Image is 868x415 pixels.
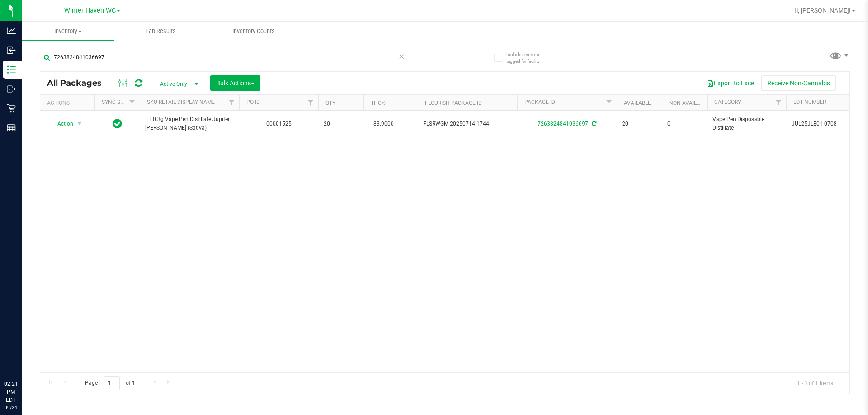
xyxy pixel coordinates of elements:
span: 83.9000 [369,117,398,131]
inline-svg: Analytics [7,26,16,35]
span: select [74,117,85,130]
p: 02:21 PM EDT [4,380,18,404]
span: FT 0.3g Vape Pen Distillate Jupiter [PERSON_NAME] (Sativa) [145,115,234,132]
a: 7263824841036697 [538,121,588,127]
span: All Packages [47,78,111,88]
a: Sku Retail Display Name [147,99,215,105]
span: 20 [324,120,358,128]
a: Filter [125,95,140,110]
span: Include items not tagged for facility [506,51,552,65]
a: Lab Results [114,22,207,41]
button: Receive Non-Cannabis [761,75,836,91]
span: Action [49,117,74,130]
span: Clear [398,51,405,62]
a: Flourish Package ID [425,100,482,106]
a: Filter [224,95,239,110]
inline-svg: Inventory [7,65,16,74]
a: Sync Status [102,99,137,105]
div: Actions [47,100,91,106]
span: Inventory [22,27,114,35]
span: 20 [622,120,656,128]
span: 0 [667,120,702,128]
span: In Sync [113,117,122,130]
a: Qty [325,100,335,106]
span: FLSRWGM-20250714-1744 [423,120,512,128]
inline-svg: Retail [7,104,16,113]
a: Filter [839,95,854,110]
span: Page of 1 [77,376,142,390]
a: PO ID [246,99,260,105]
a: Inventory [22,22,114,41]
p: 09/24 [4,404,18,411]
span: Winter Haven WC [64,7,116,14]
a: Category [714,99,741,105]
a: Non-Available [669,100,709,106]
a: Package ID [524,99,555,105]
a: Inventory Counts [207,22,300,41]
a: Filter [602,95,617,110]
button: Bulk Actions [210,75,260,91]
span: 1 - 1 of 1 items [790,376,840,390]
input: 1 [104,376,120,390]
span: JUL25JLE01-0708 [792,120,849,128]
iframe: Resource center [9,343,36,370]
span: Hi, [PERSON_NAME]! [792,7,851,14]
a: Lot Number [793,99,826,105]
span: Vape Pen Disposable Distillate [712,115,781,132]
a: Filter [771,95,786,110]
a: THC% [371,100,386,106]
button: Export to Excel [701,75,761,91]
inline-svg: Inbound [7,46,16,55]
inline-svg: Reports [7,123,16,132]
inline-svg: Outbound [7,84,16,93]
a: 00001525 [266,121,292,127]
a: Filter [303,95,318,110]
span: Inventory Counts [220,27,287,35]
span: Lab Results [133,27,188,35]
input: Search Package ID, Item Name, SKU, Lot or Part Number... [40,51,409,64]
span: Sync from Compliance System [590,121,596,127]
span: Bulk Actions [216,79,255,87]
a: Available [624,100,651,106]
